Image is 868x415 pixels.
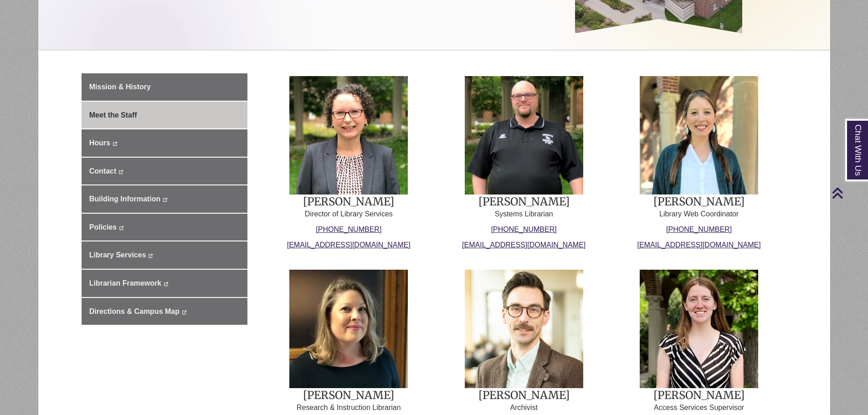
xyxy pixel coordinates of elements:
h3: [PERSON_NAME] [444,195,604,209]
p: Research & Instruction Librarian [268,402,429,413]
a: Directions & Campus Map [82,298,247,325]
span: Contact [89,167,117,175]
img: Link to Ruth McGuire's profile [289,76,408,195]
h3: [PERSON_NAME] [619,195,779,209]
a: Building Information [82,185,247,213]
a: Mission & History [82,73,247,101]
i: This link opens in a new window [163,282,168,286]
img: Link to Greg Rosauer's profile [465,270,583,388]
a: [PHONE_NUMBER] [491,225,557,233]
h3: [PERSON_NAME] [619,388,779,402]
i: This link opens in a new window [112,142,117,146]
a: Contact [82,158,247,185]
a: Librarian Framework [82,270,247,297]
span: Hours [89,139,110,147]
a: [EMAIL_ADDRESS][DOMAIN_NAME] [462,241,586,249]
h3: [PERSON_NAME] [444,388,604,402]
img: Link to Nathan Farley's profile [465,76,583,195]
span: Librarian Framework [89,279,161,287]
span: Meet the Staff [89,111,137,119]
a: Library Services [82,241,247,269]
h3: [PERSON_NAME] [268,388,429,402]
a: [PHONE_NUMBER] [666,225,732,233]
a: Meet the Staff [82,102,247,129]
img: Link to Elizabeth Weddle's profile [640,270,758,388]
p: Access Services Supervisor [619,402,779,413]
a: Back to Top [832,187,866,199]
i: This link opens in a new window [148,254,153,258]
span: Directions & Campus Map [89,307,180,315]
p: Director of Library Services [268,209,429,220]
i: This link opens in a new window [163,198,168,202]
a: [PHONE_NUMBER] [316,225,381,233]
h3: [PERSON_NAME] [268,195,429,209]
p: Library Web Coordinator [619,209,779,220]
img: Link to Becky Halberg's profile [640,76,758,195]
img: Link to Jessica Moore's profile [289,270,408,388]
p: Archivist [444,402,604,413]
i: This link opens in a new window [119,226,124,230]
i: This link opens in a new window [181,310,186,314]
span: Policies [89,223,117,231]
p: Systems Librarian [444,209,604,220]
a: [EMAIL_ADDRESS][DOMAIN_NAME] [287,241,411,249]
a: Hours [82,129,247,157]
i: This link opens in a new window [118,170,123,174]
span: Library Services [89,251,146,259]
span: Mission & History [89,83,151,91]
span: Building Information [89,195,160,203]
a: Policies [82,214,247,241]
a: [EMAIL_ADDRESS][DOMAIN_NAME] [637,241,760,249]
div: Guide Page Menu [82,73,247,325]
